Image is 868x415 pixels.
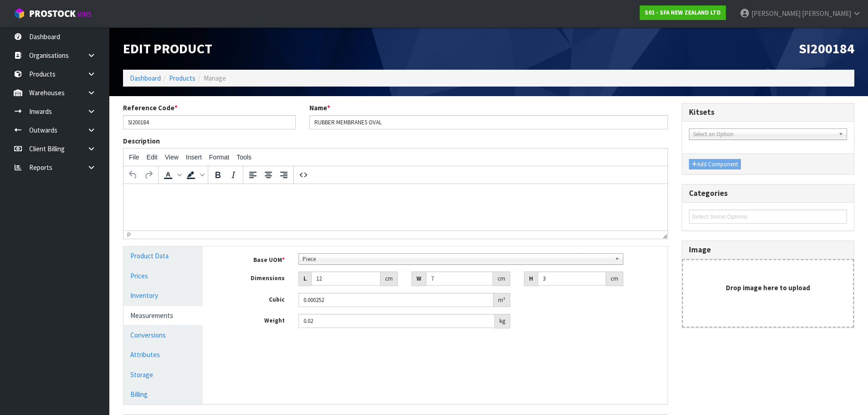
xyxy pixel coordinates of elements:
input: Width [426,272,493,286]
input: Reference Code [123,115,296,129]
div: Resize [660,231,668,239]
label: Dimensions [216,272,292,283]
input: Cubic [298,293,493,307]
label: Description [123,136,160,146]
label: Reference Code [123,103,178,113]
input: Name [309,115,668,129]
span: View [165,154,179,161]
div: Background color [183,167,206,183]
span: [PERSON_NAME] [802,9,851,18]
div: cm [493,272,510,286]
button: Align right [276,167,292,183]
span: Format [209,154,229,161]
button: Align center [261,167,276,183]
a: Product Data [123,246,203,265]
button: Redo [141,167,156,183]
label: Name [309,103,330,113]
small: WMS [77,10,92,19]
div: cm [606,272,623,286]
a: Inventory [123,286,203,305]
button: Undo [125,167,141,183]
span: SI200184 [799,40,854,57]
strong: S01 - SFA NEW ZEALAND LTD [645,9,721,16]
span: Select an Option [693,129,835,140]
div: kg [495,314,510,328]
a: Products [169,74,195,82]
span: Piece [303,254,611,265]
a: Billing [123,385,203,404]
a: Conversions [123,326,203,344]
input: Length [311,272,380,286]
div: Text color [160,167,183,183]
span: ProStock [29,8,76,20]
button: Source code [296,167,311,183]
span: Manage [204,74,226,82]
input: Weight [298,314,495,328]
span: File [129,154,139,161]
img: cube-alt.png [14,8,25,19]
iframe: Rich Text Area. Press ALT-0 for help. [123,184,668,231]
a: Dashboard [130,74,161,82]
label: Base UOM [216,253,292,265]
span: Edit Product [123,40,212,57]
strong: L [303,275,307,282]
button: Bold [210,167,226,183]
button: Align left [245,167,261,183]
a: Attributes [123,345,203,364]
h3: Kitsets [689,108,847,117]
a: Storage [123,365,203,384]
a: Prices [123,266,203,285]
h3: Image [689,246,847,254]
strong: H [529,275,533,282]
span: Insert [186,154,202,161]
a: Measurements [123,306,203,325]
span: Tools [236,154,252,161]
label: Cubic [216,293,292,304]
button: Italic [226,167,241,183]
strong: W [416,275,421,282]
div: cm [380,272,398,286]
button: Add Component [689,159,741,170]
label: Weight [216,314,292,325]
h3: Categories [689,189,847,198]
span: Edit [147,154,158,161]
a: S01 - SFA NEW ZEALAND LTD [640,5,726,20]
strong: Drop image here to upload [726,283,810,292]
span: [PERSON_NAME] [751,9,801,18]
input: Height [538,272,606,286]
div: m³ [493,293,510,307]
div: p [127,232,131,238]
